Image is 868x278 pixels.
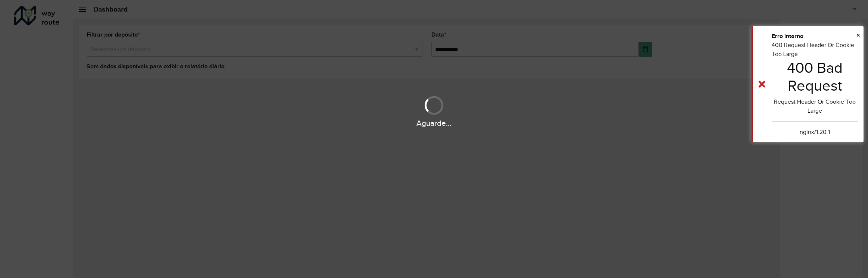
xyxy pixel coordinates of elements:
[856,31,860,39] span: ×
[772,41,858,137] div: 400 Request Header Or Cookie Too Large
[772,59,858,94] h1: 400 Bad Request
[772,128,858,137] center: nginx/1.20.1
[772,32,858,41] div: Erro interno
[856,29,860,41] button: Close
[772,97,858,115] center: Request Header Or Cookie Too Large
